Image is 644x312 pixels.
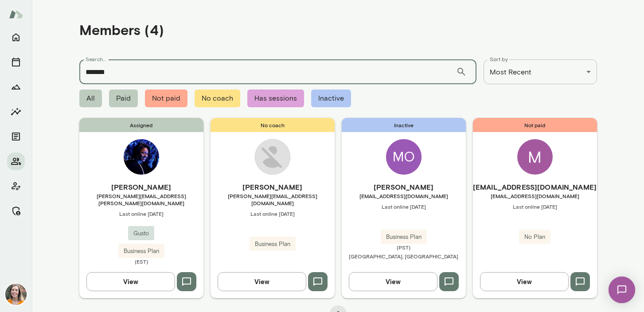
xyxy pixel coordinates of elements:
[349,253,458,259] span: [GEOGRAPHIC_DATA], [GEOGRAPHIC_DATA]
[128,229,154,238] span: Gusto
[79,118,203,132] span: Assigned
[473,203,597,210] span: Last online [DATE]
[118,247,164,256] span: Business Plan
[7,103,25,121] button: Insights
[86,55,106,63] label: Search...
[484,59,597,84] div: Most Recent
[473,182,597,192] h6: [EMAIL_ADDRESS][DOMAIN_NAME]
[79,21,164,38] h4: Members (4)
[124,139,159,175] img: Monique Jackson
[79,192,203,207] span: [PERSON_NAME][EMAIL_ADDRESS][PERSON_NAME][DOMAIN_NAME]
[490,55,508,63] label: Sort by
[79,258,203,265] span: (EST)
[342,118,466,132] span: Inactive
[7,152,25,170] button: Members
[480,272,569,291] button: View
[109,90,138,107] span: Paid
[79,210,203,217] span: Last online [DATE]
[86,272,175,291] button: View
[211,182,335,192] h6: [PERSON_NAME]
[211,192,335,207] span: [PERSON_NAME][EMAIL_ADDRESS][DOMAIN_NAME]
[195,90,240,107] span: No coach
[381,233,427,242] span: Business Plan
[211,118,335,132] span: No coach
[7,78,25,96] button: Growth Plan
[7,128,25,145] button: Documents
[9,6,23,23] img: Mento
[342,203,466,210] span: Last online [DATE]
[250,240,296,249] span: Business Plan
[517,139,553,175] div: M
[311,90,351,107] span: Inactive
[79,90,102,107] span: All
[473,118,597,132] span: Not paid
[386,139,422,175] img: Monique
[7,28,25,46] button: Home
[218,272,306,291] button: View
[255,139,290,175] img: Monique Mercurio
[211,210,335,217] span: Last online [DATE]
[79,182,203,192] h6: [PERSON_NAME]
[342,192,466,199] span: [EMAIL_ADDRESS][DOMAIN_NAME]
[247,90,304,107] span: Has sessions
[5,284,27,305] img: Carrie Kelly
[145,90,187,107] span: Not paid
[519,233,550,242] span: No Plan
[7,177,25,195] button: Client app
[7,202,25,220] button: Manage
[342,182,466,192] h6: [PERSON_NAME]
[7,53,25,71] button: Sessions
[473,192,597,199] span: [EMAIL_ADDRESS][DOMAIN_NAME]
[349,272,437,291] button: View
[342,244,466,251] span: (PST)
